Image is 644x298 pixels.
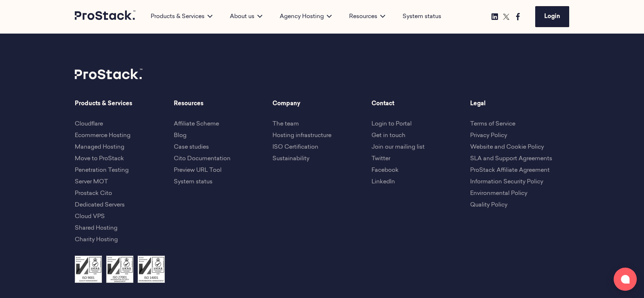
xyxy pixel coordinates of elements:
[75,237,118,243] a: Charity Hosting
[272,121,299,127] a: The team
[272,99,372,108] span: Company
[75,10,136,23] a: Prostack logo
[271,12,340,21] div: Agency Hosting
[174,156,231,162] a: Cito Documentation
[174,167,222,173] a: Preview URL Tool
[470,179,543,185] a: Information Security Policy
[221,12,271,21] div: About us
[372,121,412,127] a: Login to Portal
[75,191,112,196] a: Prostack Cito
[372,156,390,162] a: Twitter
[174,144,209,150] a: Case studies
[75,69,143,82] a: Prostack logo
[75,167,129,173] a: Penetration Testing
[372,179,395,185] a: LinkedIn
[272,144,318,150] a: ISO Certification
[75,179,108,185] a: Server MOT
[470,121,515,127] a: Terms of Service
[75,121,103,127] a: Cloudflare
[75,133,130,139] a: Ecommerce Hosting
[372,99,471,108] span: Contact
[174,99,273,108] span: Resources
[75,202,125,208] a: Dedicated Servers
[174,133,186,139] a: Blog
[470,202,507,208] a: Quality Policy
[272,156,309,162] a: Sustainability
[142,12,221,21] div: Products & Services
[75,156,124,162] a: Move to ProStack
[75,144,124,150] a: Managed Hosting
[340,12,394,21] div: Resources
[614,268,637,291] button: Open chat window
[535,6,569,27] a: Login
[174,121,219,127] a: Affiliate Scheme
[403,12,441,21] a: System status
[470,144,544,150] a: Website and Cookie Policy
[470,167,550,173] a: ProStack Affiliate Agreement
[75,99,174,108] span: Products & Services
[372,133,405,139] a: Get in touch
[372,167,399,173] a: Facebook
[544,14,560,20] span: Login
[470,99,569,108] span: Legal
[470,191,527,196] a: Environmental Policy
[470,156,552,162] a: SLA and Support Agreements
[75,225,117,231] a: Shared Hosting
[174,179,212,185] a: System status
[272,133,331,139] a: Hosting infrastructure
[372,144,425,150] a: Join our mailing list
[470,133,507,139] a: Privacy Policy
[75,214,105,220] a: Cloud VPS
